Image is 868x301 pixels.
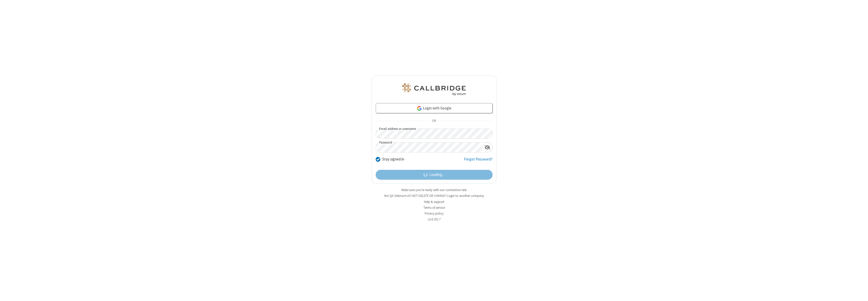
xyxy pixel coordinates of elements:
[401,188,467,192] a: Make sure you're ready with our connection test
[372,217,497,222] li: v2.6.352.7
[376,129,493,138] input: Email address or username
[417,106,422,111] img: google-icon.png
[482,143,492,152] div: Show password
[464,156,493,166] a: Forgot Password?
[423,205,445,210] a: Terms of service
[855,288,864,297] iframe: Chat
[447,193,484,198] button: Login to another company
[382,156,404,162] label: Stay signed in
[401,83,467,96] img: QA Selenium DO NOT DELETE OR CHANGE
[424,200,444,204] a: Help & support
[372,193,497,198] li: Not QA Selenium DO NOT DELETE OR CHANGE?
[430,118,438,125] span: OR
[376,103,493,113] a: Login with Google
[429,172,444,178] span: Loading...
[425,211,444,216] a: Privacy policy
[376,143,482,152] input: Password
[376,170,493,180] button: Loading...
